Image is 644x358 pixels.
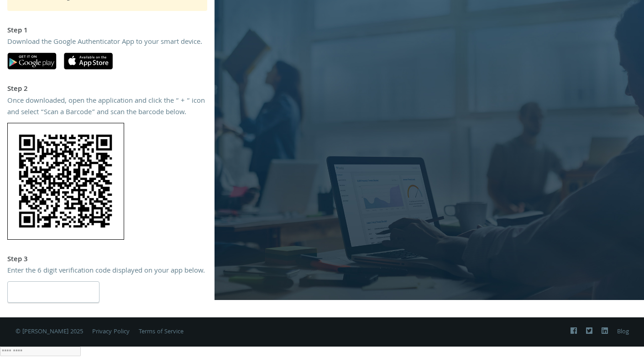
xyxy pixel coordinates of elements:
img: apple-app-store.svg [64,53,113,69]
strong: Step 1 [7,25,28,37]
a: Blog [617,327,629,337]
div: Download the Google Authenticator App to your smart device. [7,37,207,49]
a: Privacy Policy [92,327,130,337]
span: © [PERSON_NAME] 2025 [16,327,83,337]
strong: Step 2 [7,84,28,95]
img: google-play.svg [7,53,57,69]
div: Enter the 6 digit verification code displayed on your app below. [7,266,207,278]
div: Once downloaded, open the application and click the “ + “ icon and select “Scan a Barcode” and sc... [7,96,207,119]
img: +LugaqSSf3jQAAAABJRU5ErkJggg== [7,123,124,240]
strong: Step 3 [7,254,28,266]
a: Terms of Service [139,327,183,337]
